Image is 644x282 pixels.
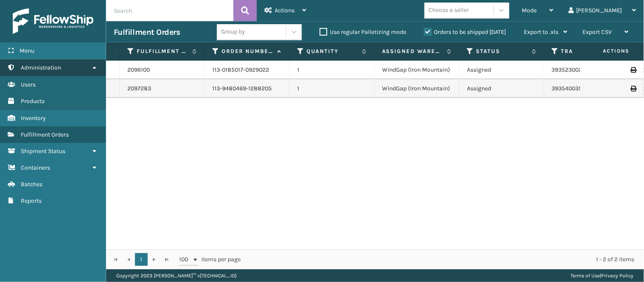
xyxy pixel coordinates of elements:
[382,47,443,55] label: Assigned Warehouse
[571,273,600,279] a: Terms of Use
[290,61,374,79] td: 1
[135,253,148,266] a: 1
[20,47,34,54] span: Menu
[253,255,635,264] div: 1 - 2 of 2 items
[424,28,506,36] label: Orders to be shipped [DATE]
[179,253,241,266] span: items per page
[21,64,61,71] span: Administration
[476,47,528,55] label: Status
[179,255,192,264] span: 100
[602,273,634,279] a: Privacy Policy
[114,27,180,37] h3: Fulfillment Orders
[459,79,544,98] td: Assigned
[127,84,151,93] a: 2097283
[13,8,93,34] img: logo
[522,7,537,14] span: Mode
[21,131,69,138] span: Fulfillment Orders
[576,44,635,58] span: Actions
[116,269,236,282] p: Copyright 2023 [PERSON_NAME]™ v [TECHNICAL_ID]
[21,148,65,155] span: Shipment Status
[374,79,459,98] td: WindGap (Iron Mountain)
[307,47,358,55] label: Quantity
[631,67,636,73] i: Print Label
[631,86,636,92] i: Print Label
[374,61,459,79] td: WindGap (Iron Mountain)
[583,28,612,36] span: Export CSV
[524,28,559,36] span: Export to .xls
[21,164,50,171] span: Containers
[127,66,150,74] a: 2096100
[21,81,36,88] span: Users
[429,6,469,15] div: Choose a seller
[221,28,245,36] div: Group by
[205,79,290,98] td: 113-9480469-1288205
[290,79,374,98] td: 1
[561,47,613,55] label: Tracking Number
[205,61,290,79] td: 113-0185017-0929022
[21,197,42,204] span: Reports
[21,181,42,188] span: Batches
[320,28,406,36] label: Use regular Palletizing mode
[137,47,188,55] label: Fulfillment Order Id
[21,114,46,122] span: Inventory
[275,7,295,14] span: Actions
[552,66,593,73] a: 393523002595
[222,47,273,55] label: Order Number
[571,269,634,282] div: |
[21,98,45,105] span: Products
[552,85,591,92] a: 393540035166
[459,61,544,79] td: Assigned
